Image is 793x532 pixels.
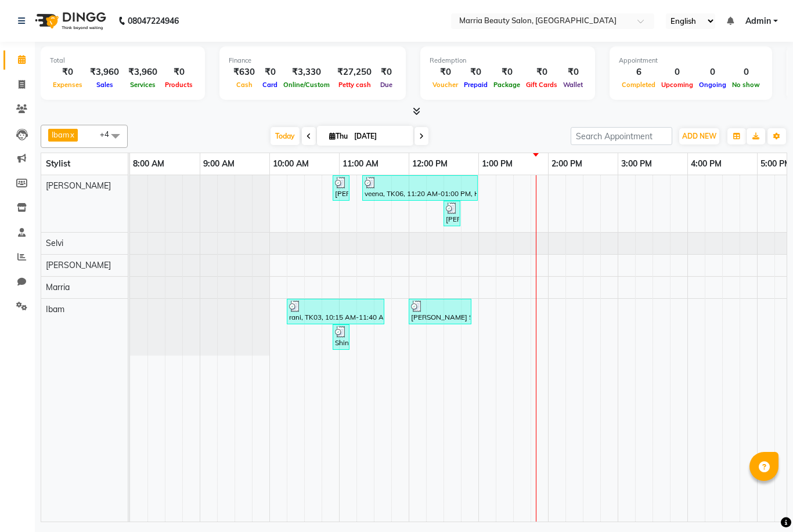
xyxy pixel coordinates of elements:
[745,15,771,27] span: Admin
[46,304,64,314] span: Ibam
[696,66,729,79] div: 0
[50,66,85,79] div: ₹0
[658,66,696,79] div: 0
[491,66,523,79] div: ₹0
[351,128,409,145] input: 2025-09-04
[619,66,658,79] div: 6
[479,155,516,172] a: 1:00 PM
[679,128,719,144] button: ADD NEW
[128,5,179,37] b: 08047224946
[430,81,461,89] span: Voucher
[50,81,85,89] span: Expenses
[280,66,333,79] div: ₹3,330
[162,66,196,79] div: ₹0
[233,81,255,89] span: Cash
[280,81,333,89] span: Online/Custom
[93,81,116,89] span: Sales
[410,301,470,323] div: [PERSON_NAME] S, TK05, 12:00 PM-12:55 PM, Hair colour - Short Root touch up - Raaga (₹600),Thread...
[130,155,167,172] a: 8:00 AM
[376,66,396,79] div: ₹0
[334,177,348,199] div: [PERSON_NAME], TK02, 10:55 AM-11:05 AM, Threading Eyebrows (₹50)
[445,202,459,225] div: [PERSON_NAME], TK04, 12:30 PM-12:45 PM, Threading Eyebrows (₹50),Threading Forehead (₹30)
[270,155,312,172] a: 10:00 AM
[571,127,672,145] input: Search Appointment
[229,56,396,66] div: Finance
[50,56,196,66] div: Total
[682,132,716,140] span: ADD NEW
[271,127,300,145] span: Today
[46,260,111,270] span: [PERSON_NAME]
[124,66,162,79] div: ₹3,960
[200,155,237,172] a: 9:00 AM
[46,238,63,248] span: Selvi
[46,180,111,191] span: [PERSON_NAME]
[85,66,124,79] div: ₹3,960
[259,66,280,79] div: ₹0
[729,66,763,79] div: 0
[46,282,70,292] span: Marria
[229,66,259,79] div: ₹630
[259,81,280,89] span: Card
[729,81,763,89] span: No show
[336,81,374,89] span: Petty cash
[658,81,696,89] span: Upcoming
[461,81,491,89] span: Prepaid
[688,155,724,172] a: 4:00 PM
[288,301,383,323] div: rani, TK03, 10:15 AM-11:40 AM, Hair colour - Short Root touch up - Raaga (₹600),Haircut - Short L...
[619,56,763,66] div: Appointment
[162,81,196,89] span: Products
[409,155,450,172] a: 12:00 PM
[430,66,461,79] div: ₹0
[430,56,586,66] div: Redemption
[619,81,658,89] span: Completed
[560,66,586,79] div: ₹0
[491,81,523,89] span: Package
[696,81,729,89] span: Ongoing
[549,155,585,172] a: 2:00 PM
[334,326,348,348] div: Shiny, TK01, 10:55 AM-11:05 AM, Threading Eyebrows (₹50)
[127,81,158,89] span: Services
[46,158,70,169] span: Stylist
[326,132,351,140] span: Thu
[69,130,74,139] a: x
[377,81,395,89] span: Due
[363,177,477,199] div: veena, TK06, 11:20 AM-01:00 PM, Hair colour - Short Root touch up - L'Oréal / Wella (₹900),Mini F...
[100,129,118,139] span: +4
[560,81,586,89] span: Wallet
[618,155,655,172] a: 3:00 PM
[340,155,381,172] a: 11:00 AM
[461,66,491,79] div: ₹0
[52,130,69,139] span: Ibam
[523,81,560,89] span: Gift Cards
[744,486,781,520] iframe: chat widget
[30,5,109,37] img: logo
[333,66,376,79] div: ₹27,250
[523,66,560,79] div: ₹0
